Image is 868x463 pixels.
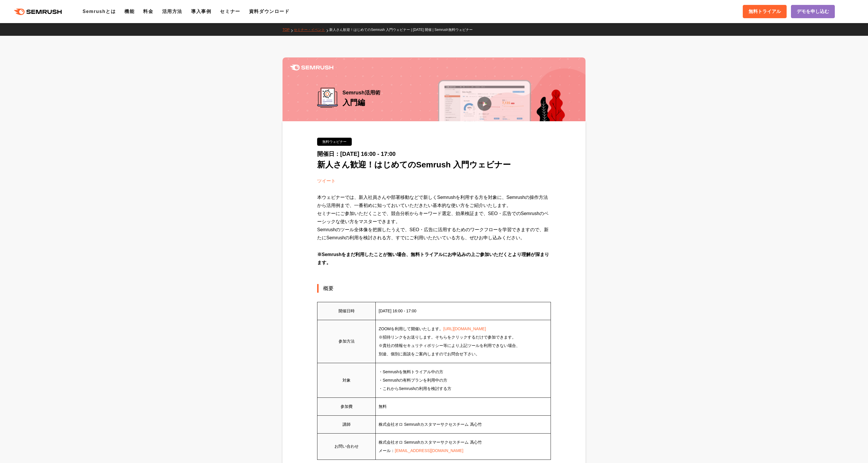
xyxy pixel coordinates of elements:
a: 新人さん歓迎！はじめてのSemrush 入門ウェビナー | [DATE] 開催 | Semrush無料ウェビナー [329,28,477,32]
a: 活用方法 [162,9,182,14]
a: 資料ダウンロード [249,9,290,14]
span: 入門編 [343,98,365,107]
td: ZOOMを利用して開催いたします。 ※招待リンクをお送りします。そちらをクリックするだけで参加できます。 ※貴社の情報セキュリティポリシー等により上記ツールを利用できない場合、 別途、個別に面談... [376,320,551,363]
a: ツイート [317,178,336,183]
a: TOP [283,28,294,32]
span: 無料トライアル [749,8,781,15]
a: Semrushとは [83,9,116,14]
a: 無料トライアル [743,5,787,18]
td: [DATE] 16:00 - 17:00 [376,302,551,320]
td: 対象 [317,363,376,397]
div: ※Semrushをまだ利用したことが無い場合、無料トライアルにお申込みの上ご参加いただくとより理解が深まります。 [317,251,551,275]
div: 無料ウェビナー [317,138,352,146]
div: 概要 [317,284,551,293]
a: 機能 [124,9,134,14]
span: デモを申し込む [797,8,829,15]
td: 開催日時 [317,302,376,320]
span: 開催日：[DATE] 16:00 - 17:00 [317,151,396,157]
td: 株式会社オロ Semrushカスタマーサクセスチーム 馮心竹 メール： [376,433,551,460]
td: ・Semrushを無料トライアル中の方 ・Semrushの有料プランを利用中の方 ・これからSemrushの利用を検討する方 [376,363,551,397]
div: 本ウェビナーでは、新入社員さんや部署移動などで新しくSemrushを利用する方を対象に、Semrushの操作方法から活用例まで、一番初めに知っておいていただきたい基本的な使い方をご紹介いたします... [317,193,551,251]
a: デモを申し込む [791,5,835,18]
a: 導入事例 [191,9,211,14]
a: [EMAIL_ADDRESS][DOMAIN_NAME] [395,448,463,453]
span: 新人さん歓迎！はじめてのSemrush 入門ウェビナー [317,160,511,169]
span: Semrush活用術 [343,88,380,98]
td: 参加費 [317,397,376,415]
a: [URL][DOMAIN_NAME] [443,326,486,331]
td: 参加方法 [317,320,376,363]
img: Semrush [290,65,333,70]
a: 料金 [143,9,153,14]
a: セミナー [220,9,240,14]
td: お問い合わせ [317,433,376,460]
td: 講師 [317,415,376,433]
td: 株式会社オロ Semrushカスタマーサクセスチーム 馮心竹 [376,415,551,433]
td: 無料 [376,397,551,415]
a: セミナー・イベント [294,28,329,32]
